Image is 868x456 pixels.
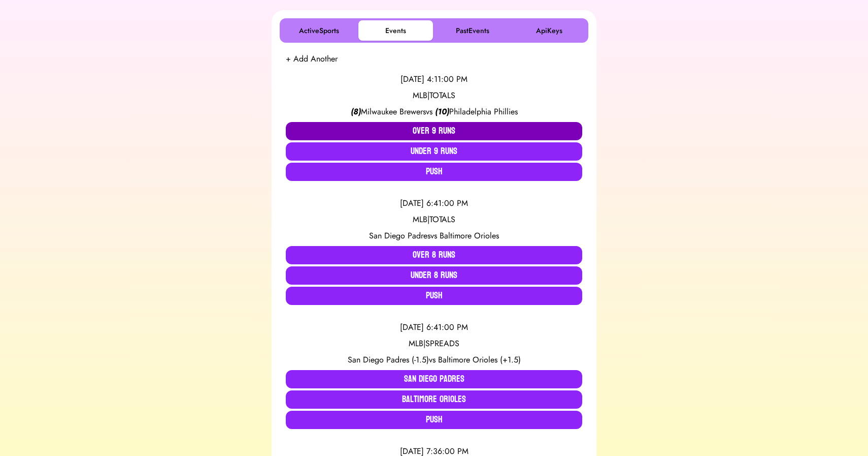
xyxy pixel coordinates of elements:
[286,321,582,333] div: [DATE] 6:41:00 PM
[358,20,433,41] button: Events
[286,163,582,181] button: Push
[282,20,356,41] button: ActiveSports
[438,354,521,366] span: Baltimore Orioles (+1.5)
[348,354,429,366] span: San Diego Padres (-1.5)
[361,106,426,117] span: Milwaukee Brewers
[435,106,449,117] span: ( 10 )
[286,390,582,409] button: Baltimore Orioles
[440,230,499,241] span: Baltimore Orioles
[286,370,582,388] button: San Diego Padres
[286,411,582,429] button: Push
[286,246,582,264] button: Over 8 Runs
[286,53,338,65] button: + Add Another
[286,142,582,161] button: Under 9 Runs
[286,122,582,140] button: Over 9 Runs
[435,20,510,41] button: PastEvents
[286,230,582,242] div: vs
[286,266,582,285] button: Under 8 Runs
[286,287,582,305] button: Push
[286,73,582,85] div: [DATE] 4:11:00 PM
[286,338,582,350] div: MLB | SPREADS
[286,354,582,366] div: vs
[512,20,586,41] button: ApiKeys
[286,214,582,226] div: MLB | TOTALS
[351,106,361,117] span: ( 8 )
[286,197,582,209] div: [DATE] 6:41:00 PM
[449,106,518,117] span: Philadelphia Phillies
[286,89,582,102] div: MLB | TOTALS
[369,230,430,241] span: San Diego Padres
[286,106,582,118] div: vs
